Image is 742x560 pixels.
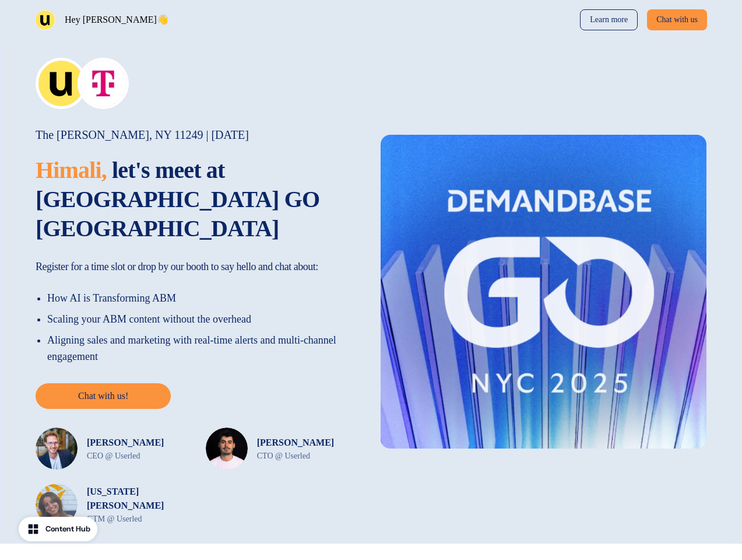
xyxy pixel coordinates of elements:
p: [PERSON_NAME] [257,436,334,450]
button: Chat with us [647,9,707,30]
a: Learn more [580,9,638,30]
span: The [PERSON_NAME], NY 11249 [36,128,203,141]
p: GTM @ Userled [87,513,192,525]
button: Content Hub [19,517,97,541]
p: Scaling your ABM content without the overhead [47,311,362,327]
p: How AI is Transforming ABM [47,290,362,306]
div: Content Hub [45,523,90,535]
span: Register for a time slot or drop by our booth to say hello and chat about: [36,261,318,272]
p: CTO @ Userled [257,450,334,462]
p: [US_STATE][PERSON_NAME] [87,485,192,513]
button: Chat with us! [36,383,171,409]
p: Hey [PERSON_NAME] [65,13,168,27]
span: | [DATE] [206,128,248,141]
span: 👋 [157,15,168,24]
p: Aligning sales and marketing with real-time alerts and multi-channel engagement [47,332,362,365]
span: Himali, [36,157,107,183]
p: [PERSON_NAME] [87,436,164,450]
span: let's meet at [GEOGRAPHIC_DATA] GO [GEOGRAPHIC_DATA] [36,157,319,242]
p: CEO @ Userled [87,450,164,462]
